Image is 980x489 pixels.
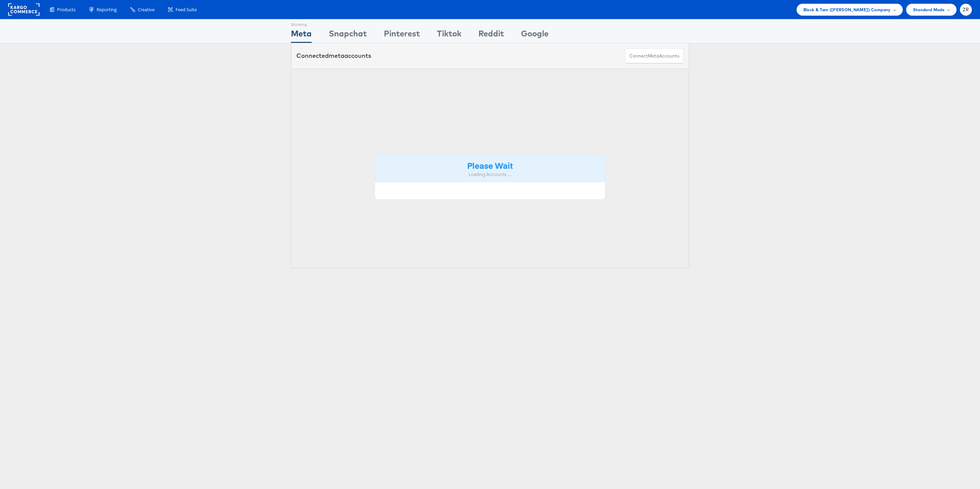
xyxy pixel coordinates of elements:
[296,51,371,60] div: Connected accounts
[329,28,367,43] div: Snapchat
[97,6,117,13] span: Reporting
[625,48,684,64] button: ConnectmetaAccounts
[913,6,945,13] span: Standard Mode
[291,19,312,28] div: Showing
[384,28,420,43] div: Pinterest
[467,160,513,171] strong: Please Wait
[57,6,76,13] span: Products
[437,28,461,43] div: Tiktok
[329,52,344,60] span: meta
[291,28,312,43] div: Meta
[176,6,197,13] span: Feed Suite
[138,6,154,13] span: Creative
[963,7,969,12] span: ZR
[380,171,600,178] div: Loading Accounts ....
[478,28,504,43] div: Reddit
[521,28,549,43] div: Google
[648,53,659,59] span: meta
[803,6,891,13] span: Block & Tam ([PERSON_NAME]) Company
